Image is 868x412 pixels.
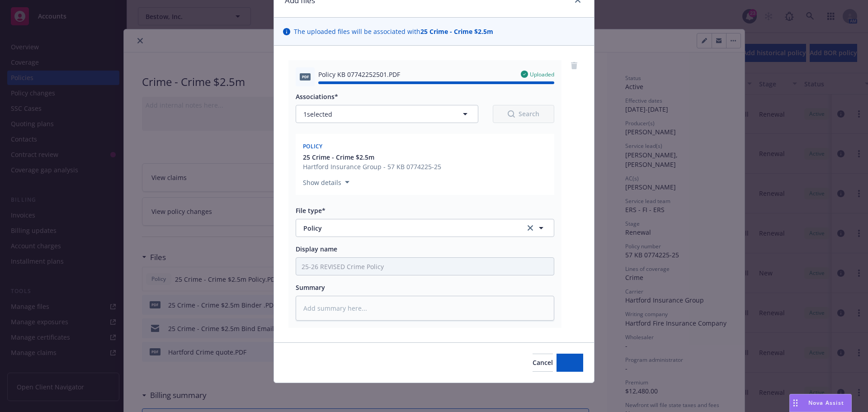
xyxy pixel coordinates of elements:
button: Add files [557,354,583,372]
button: Cancel [533,354,553,372]
div: Drag to move [790,394,801,412]
span: Cancel [533,358,553,367]
span: Add files [557,358,583,367]
input: Add display name here... [296,258,554,275]
span: Nova Assist [808,399,844,407]
span: Summary [296,283,325,292]
button: Nova Assist [789,394,852,412]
